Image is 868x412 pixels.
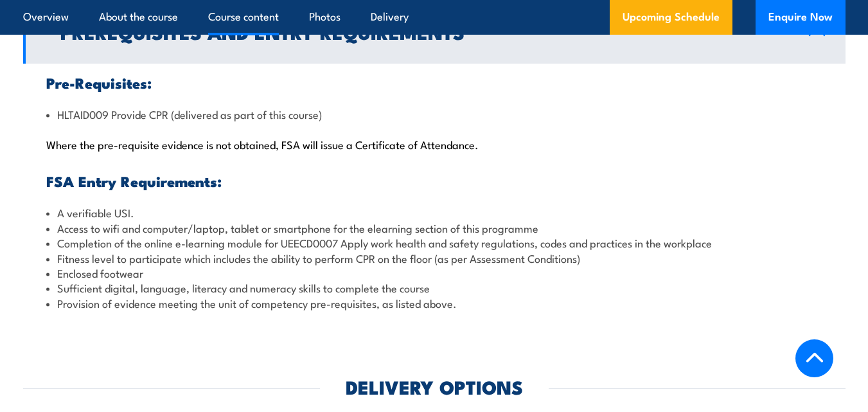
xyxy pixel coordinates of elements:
h2: DELIVERY OPTIONS [346,378,523,395]
li: Provision of evidence meeting the unit of competency pre-requisites, as listed above. [46,296,822,310]
h3: FSA Entry Requirements: [46,174,822,188]
li: A verifiable USI. [46,205,822,220]
li: Completion of the online e-learning module for UEECD0007 Apply work health and safety regulations... [46,235,822,250]
li: Access to wifi and computer/laptop, tablet or smartphone for the elearning section of this programme [46,220,822,235]
li: HLTAID009 Provide CPR (delivered as part of this course) [46,107,822,121]
li: Sufficient digital, language, literacy and numeracy skills to complete the course [46,280,822,295]
p: Where the pre-requisite evidence is not obtained, FSA will issue a Certificate of Attendance. [46,138,822,150]
li: Enclosed footwear [46,265,822,280]
li: Fitness level to participate which includes the ability to perform CPR on the floor (as per Asses... [46,251,822,265]
h2: Prerequisites and Entry Requirements [60,23,788,40]
h3: Pre-Requisites: [46,75,822,90]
